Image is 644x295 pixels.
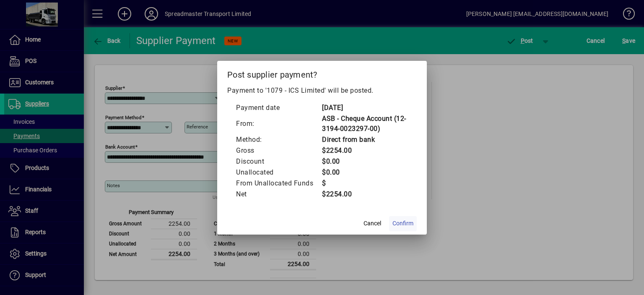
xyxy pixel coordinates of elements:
[322,102,408,113] td: [DATE]
[236,113,322,134] td: From:
[236,156,322,167] td: Discount
[236,134,322,145] td: Method:
[322,189,408,200] td: $2254.00
[236,102,322,113] td: Payment date
[236,178,322,189] td: From Unallocated Funds
[227,86,417,96] p: Payment to '1079 - ICS Limited' will be posted.
[359,216,386,231] button: Cancel
[322,156,408,167] td: $0.00
[322,178,408,189] td: $
[236,189,322,200] td: Net
[392,219,413,228] span: Confirm
[364,219,381,228] span: Cancel
[322,145,408,156] td: $2254.00
[322,113,408,134] td: ASB - Cheque Account (12-3194-0023297-00)
[389,216,417,231] button: Confirm
[236,167,322,178] td: Unallocated
[322,167,408,178] td: $0.00
[217,61,427,85] h2: Post supplier payment?
[236,145,322,156] td: Gross
[322,134,408,145] td: Direct from bank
